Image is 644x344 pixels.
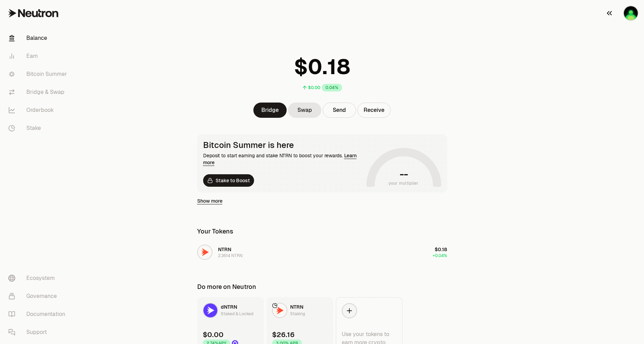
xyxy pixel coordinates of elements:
[3,101,75,119] a: Orderbook
[624,6,638,20] img: Alice
[203,303,217,317] img: dNTRN Logo
[272,330,295,339] div: $26.16
[3,305,75,323] a: Documentation
[203,330,224,339] div: $0.00
[193,242,451,263] button: NTRN LogoNTRN2.3614 NTRN$0.18+0.04%
[203,152,364,166] div: Deposit to start earning and stake NTRN to boost your rewards.
[203,174,254,187] a: Stake to Boost
[3,323,75,341] a: Support
[198,245,212,259] img: NTRN Logo
[400,169,408,180] h1: --
[323,103,356,118] button: Send
[357,103,391,118] button: Receive
[218,246,231,253] span: NTRN
[290,304,303,310] span: NTRN
[197,282,256,292] div: Do more on Neutron
[221,310,253,317] div: Staked & Locked
[197,227,233,236] div: Your Tokens
[203,140,364,150] div: Bitcoin Summer is here
[389,180,419,187] span: your multiplier
[218,253,243,258] div: 2.3614 NTRN
[3,287,75,305] a: Governance
[221,304,237,310] span: dNTRN
[308,85,320,90] div: $0.00
[197,197,223,204] a: Show more
[3,83,75,101] a: Bridge & Swap
[3,65,75,83] a: Bitcoin Summer
[3,269,75,287] a: Ecosystem
[273,303,287,317] img: NTRN Logo
[253,103,287,118] a: Bridge
[3,47,75,65] a: Earn
[3,119,75,137] a: Stake
[433,253,447,258] span: +0.04%
[290,310,305,317] div: Staking
[288,103,321,118] a: Swap
[3,29,75,47] a: Balance
[435,246,447,253] span: $0.18
[322,84,342,91] div: 0.04%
